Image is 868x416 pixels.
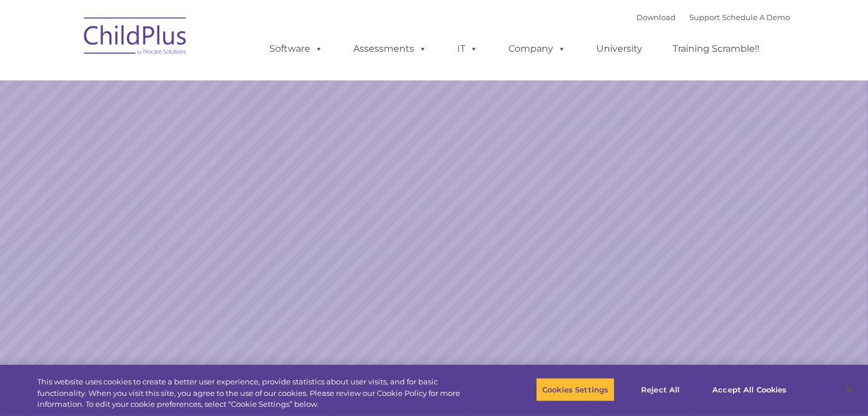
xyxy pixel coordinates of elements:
a: Learn More [590,259,736,297]
a: Download [637,13,676,22]
img: ChildPlus by Procare Solutions [78,9,193,67]
a: University [585,37,654,60]
button: Accept All Cookies [706,378,793,402]
a: Assessments [342,37,439,60]
a: IT [446,37,490,60]
a: Company [497,37,578,60]
a: Software [259,37,335,60]
a: Schedule A Demo [723,13,790,22]
button: Close [837,377,862,402]
div: This website uses cookies to create a better user experience, provide statistics about user visit... [37,376,477,410]
a: Training Scramble!! [662,37,771,60]
font: | [637,13,790,22]
button: Cookies Settings [536,378,615,402]
a: Support [690,13,720,22]
button: Reject All [624,378,696,402]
